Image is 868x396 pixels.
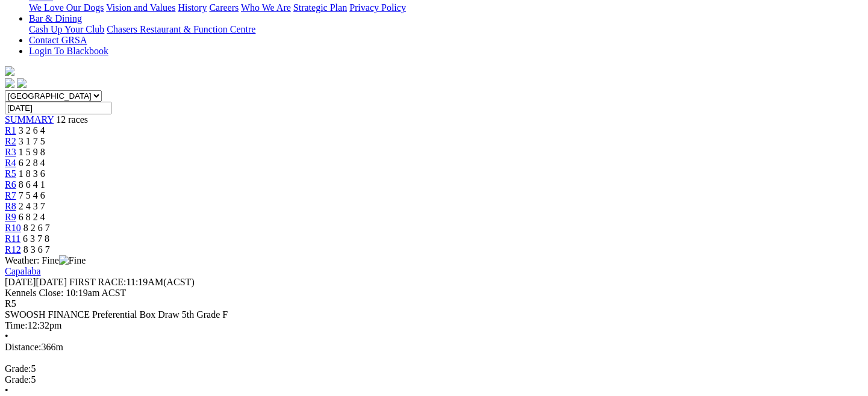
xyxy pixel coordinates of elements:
img: twitter.svg [17,78,27,88]
a: Chasers Restaurant & Function Centre [107,24,255,34]
a: SUMMARY [5,114,54,125]
a: Who We Are [241,2,291,13]
a: R11 [5,234,20,244]
span: 1 8 3 6 [19,169,45,179]
a: R8 [5,201,16,211]
span: Grade: [5,374,31,385]
a: Cash Up Your Club [29,24,104,34]
input: Select date [5,102,111,114]
span: FIRST RACE: [69,277,126,287]
span: 1 5 9 8 [19,147,45,157]
a: Contact GRSA [29,35,87,45]
a: R9 [5,212,16,222]
span: 6 2 8 4 [19,158,45,168]
span: Distance: [5,342,41,352]
div: 5 [5,374,863,385]
span: 8 3 6 7 [23,244,50,255]
span: 6 8 2 4 [19,212,45,222]
span: 6 3 7 8 [23,234,49,244]
img: facebook.svg [5,78,14,88]
div: About [29,2,863,13]
span: [DATE] [5,277,67,287]
span: 7 5 4 6 [19,190,45,200]
a: R1 [5,125,16,135]
a: Privacy Policy [349,2,406,13]
span: R5 [5,299,16,309]
a: R7 [5,190,16,200]
span: 8 6 4 1 [19,179,45,190]
img: Fine [59,255,86,266]
div: 5 [5,364,863,374]
div: 12:32pm [5,320,863,331]
span: 8 2 6 7 [23,223,50,233]
a: Strategic Plan [293,2,347,13]
div: 366m [5,342,863,353]
a: R4 [5,158,16,168]
a: R12 [5,244,21,255]
span: [DATE] [5,277,36,287]
a: R6 [5,179,16,190]
span: 12 races [56,114,88,125]
span: 3 1 7 5 [19,136,45,146]
div: Bar & Dining [29,24,863,35]
div: Kennels Close: 10:19am ACST [5,288,863,299]
a: We Love Our Dogs [29,2,104,13]
span: Weather: Fine [5,255,86,265]
span: Grade: [5,364,31,374]
span: • [5,331,8,341]
a: Bar & Dining [29,13,82,23]
img: logo-grsa-white.png [5,66,14,76]
a: Login To Blackbook [29,46,108,56]
a: R5 [5,169,16,179]
span: Time: [5,320,28,330]
a: History [178,2,207,13]
span: 3 2 6 4 [19,125,45,135]
a: R10 [5,223,21,233]
span: 11:19AM(ACST) [69,277,195,287]
span: • [5,385,8,395]
a: R3 [5,147,16,157]
span: 2 4 3 7 [19,201,45,211]
div: SWOOSH FINANCE Preferential Box Draw 5th Grade F [5,309,863,320]
a: R2 [5,136,16,146]
a: Vision and Values [106,2,175,13]
a: Careers [209,2,239,13]
a: Capalaba [5,266,41,276]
